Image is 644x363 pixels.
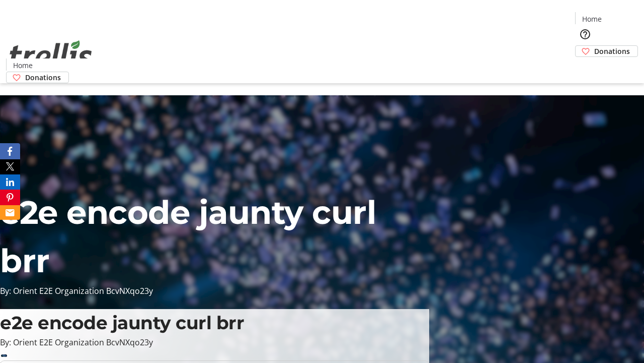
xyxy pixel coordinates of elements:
a: Donations [575,45,638,57]
a: Home [576,14,608,24]
span: Donations [25,72,61,83]
a: Donations [6,72,69,83]
button: Cart [575,57,595,77]
span: Donations [594,46,630,56]
span: Home [13,60,33,71]
img: Orient E2E Organization BcvNXqo23y's Logo [6,29,96,80]
a: Home [7,60,39,71]
span: Home [582,14,602,24]
button: Help [575,24,595,44]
